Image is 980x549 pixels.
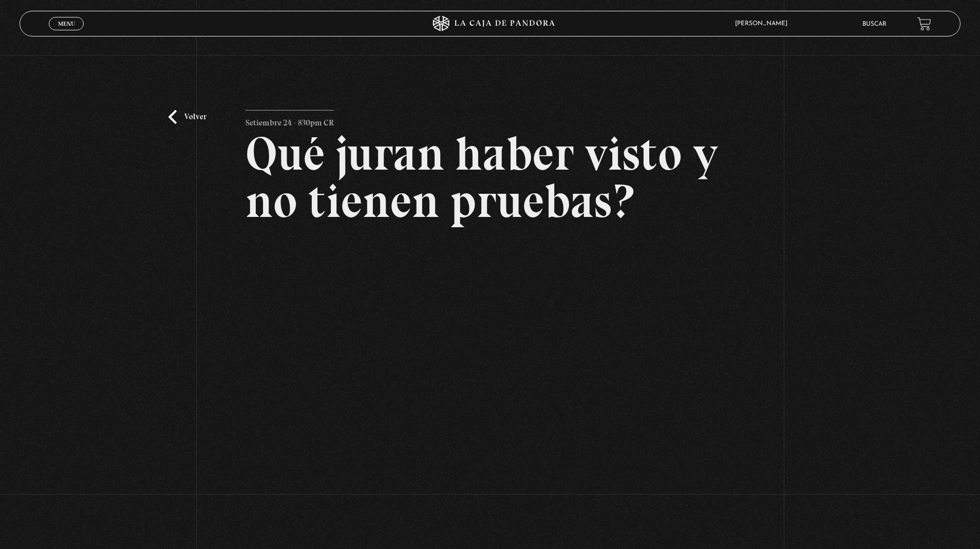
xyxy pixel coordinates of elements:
[54,29,79,36] span: Cerrar
[168,110,206,124] a: Volver
[246,240,734,516] iframe: Dailymotion video player – Que juras haber visto y no tienes pruebas (98)
[246,110,334,131] p: Setiembre 24 - 830pm CR
[58,21,75,27] span: Menu
[730,21,798,27] span: [PERSON_NAME]
[246,130,734,225] h2: Qué juran haber visto y no tienen pruebas?
[917,17,931,31] a: View your shopping cart
[862,21,887,27] a: Buscar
